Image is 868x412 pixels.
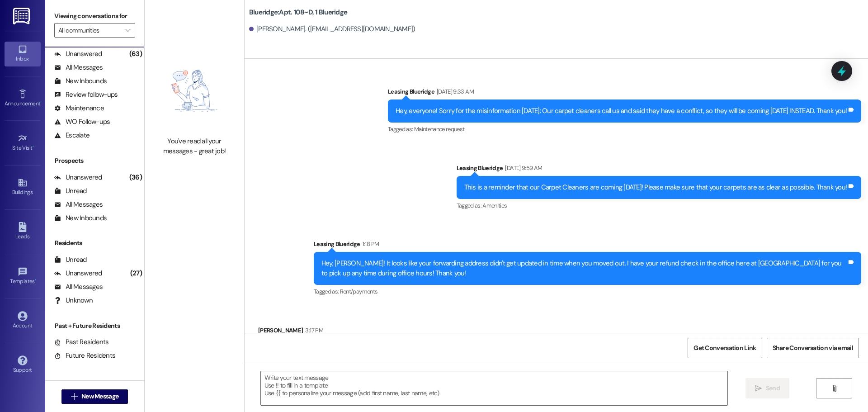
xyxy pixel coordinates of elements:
[54,186,87,196] div: Unread
[388,87,861,99] div: Leasing Blueridge
[125,27,130,34] i: 
[831,385,838,392] i: 
[54,76,107,86] div: New Inbounds
[33,143,34,150] span: •
[482,202,507,209] span: Amenities
[503,163,542,173] div: [DATE] 9:59 AM
[314,285,861,298] div: Tagged as:
[13,8,32,24] img: ResiDesk Logo
[5,264,41,289] a: Templates •
[755,385,762,392] i: 
[54,9,135,23] label: Viewing conversations for
[693,343,756,353] span: Get Conversation Link
[54,104,104,113] div: Maintenance
[155,137,234,156] div: You've read all your messages - great job!
[128,266,144,280] div: (27)
[314,239,861,252] div: Leasing Blueridge
[54,269,102,278] div: Unanswered
[58,23,121,38] input: All communities
[249,8,347,17] b: Blueridge: Apt. 108~D, 1 Blueridge
[414,125,465,133] span: Maintenance request
[767,338,859,358] button: Share Conversation via email
[54,282,103,292] div: All Messages
[303,326,323,335] div: 3:17 PM
[745,378,789,398] button: Send
[5,131,41,155] a: Site Visit •
[5,42,41,66] a: Inbox
[54,351,115,360] div: Future Residents
[54,255,87,265] div: Unread
[340,288,378,295] span: Rent/payments
[464,183,847,192] div: This is a reminder that our Carpet Cleaners are coming [DATE]! Please make sure that your carpets...
[249,24,415,34] div: [PERSON_NAME]. ([EMAIL_ADDRESS][DOMAIN_NAME])
[5,353,41,377] a: Support
[773,343,853,353] span: Share Conversation via email
[321,259,847,278] div: Hey, [PERSON_NAME]! It looks like your forwarding address didn't get updated in time when you mov...
[54,90,118,99] div: Review follow-ups
[71,393,78,400] i: 
[54,117,110,127] div: WO Follow-ups
[54,213,107,223] div: New Inbounds
[388,123,861,136] div: Tagged as:
[54,200,103,209] div: All Messages
[45,238,144,248] div: Residents
[54,49,102,59] div: Unanswered
[5,219,41,244] a: Leads
[54,131,90,140] div: Escalate
[457,163,862,176] div: Leasing Blueridge
[766,384,780,393] span: Send
[396,106,847,116] div: Hey, everyone! Sorry for the misinformation [DATE]: Our carpet cleaners call us and said they hav...
[127,47,144,61] div: (63)
[40,99,42,105] span: •
[61,389,128,404] button: New Message
[54,296,93,305] div: Unknown
[5,175,41,199] a: Buildings
[54,337,109,347] div: Past Residents
[434,87,474,96] div: [DATE] 9:33 AM
[54,173,102,182] div: Unanswered
[5,308,41,333] a: Account
[457,199,862,212] div: Tagged as:
[155,50,234,132] img: empty-state
[127,170,144,185] div: (36)
[45,156,144,166] div: Prospects
[45,321,144,331] div: Past + Future Residents
[35,277,36,283] span: •
[81,392,118,401] span: New Message
[54,63,103,72] div: All Messages
[688,338,762,358] button: Get Conversation Link
[360,239,379,249] div: 1:18 PM
[258,326,341,338] div: [PERSON_NAME]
